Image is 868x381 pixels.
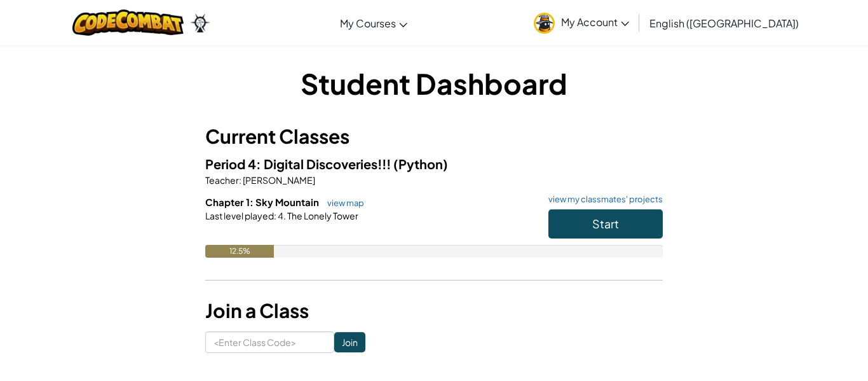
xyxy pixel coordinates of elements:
span: My Courses [340,17,396,30]
span: Chapter 1: Sky Mountain [205,196,321,208]
span: Start [592,216,619,231]
span: English ([GEOGRAPHIC_DATA]) [649,17,799,30]
div: 12.5% [205,245,274,258]
a: English ([GEOGRAPHIC_DATA]) [643,6,805,40]
span: Teacher [205,174,239,186]
span: : [239,174,241,186]
img: avatar [534,13,555,34]
span: 4. [276,210,286,221]
img: Ozaria [190,13,210,32]
h3: Join a Class [205,296,663,325]
input: Join [334,332,365,352]
h1: Student Dashboard [205,64,663,103]
span: Last level played [205,210,274,221]
a: My Courses [334,6,414,40]
span: : [274,210,276,221]
h3: Current Classes [205,122,663,151]
input: <Enter Class Code> [205,331,334,353]
a: My Account [527,3,635,43]
a: view map [321,198,364,208]
a: view my classmates' projects [542,195,663,204]
span: [PERSON_NAME] [241,174,315,186]
span: (Python) [393,156,448,172]
span: My Account [561,15,629,29]
span: Period 4: Digital Discoveries!!! [205,156,393,172]
button: Start [548,209,663,239]
img: CodeCombat logo [72,10,184,36]
span: The Lonely Tower [286,210,358,221]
